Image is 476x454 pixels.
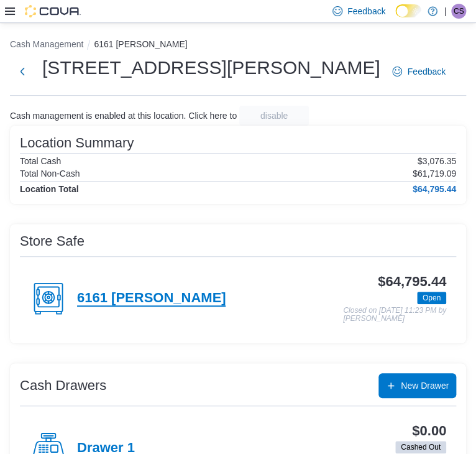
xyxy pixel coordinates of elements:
[10,111,237,121] p: Cash management is enabled at this location. Click here to
[347,5,385,17] span: Feedback
[454,4,464,19] span: CS
[395,441,446,453] span: Cashed Out
[10,39,83,49] button: Cash Management
[77,290,226,307] h4: 6161 [PERSON_NAME]
[20,234,85,249] h3: Store Safe
[423,292,441,303] span: Open
[418,156,456,166] p: $3,076.35
[42,55,380,80] h1: [STREET_ADDRESS][PERSON_NAME]
[343,307,446,323] p: Closed on [DATE] 11:23 PM by [PERSON_NAME]
[387,59,450,84] a: Feedback
[401,442,441,453] span: Cashed Out
[260,109,288,122] span: disable
[20,184,79,194] h4: Location Total
[20,156,61,166] h6: Total Cash
[413,169,456,178] p: $61,719.09
[451,4,466,19] div: Cameron Sweet
[395,4,421,17] input: Dark Mode
[413,184,456,194] h4: $64,795.44
[10,38,466,53] nav: An example of EuiBreadcrumbs
[94,39,187,49] button: 6161 [PERSON_NAME]
[378,373,456,398] button: New Drawer
[239,106,309,126] button: disable
[10,59,35,84] button: Next
[20,169,80,178] h6: Total Non-Cash
[25,5,81,17] img: Cova
[401,379,449,392] span: New Drawer
[444,4,446,19] p: |
[378,274,446,289] h3: $64,795.44
[417,292,446,304] span: Open
[20,136,134,151] h3: Location Summary
[407,65,445,78] span: Feedback
[395,17,396,18] span: Dark Mode
[20,378,106,393] h3: Cash Drawers
[412,424,446,438] h3: $0.00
